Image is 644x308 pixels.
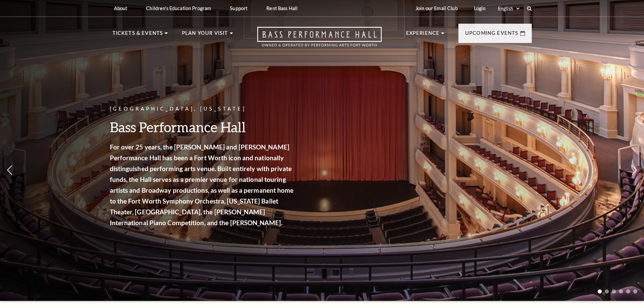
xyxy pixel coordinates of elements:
[110,143,294,227] strong: For over 25 years, the [PERSON_NAME] and [PERSON_NAME] Performance Hall has been a Fort Worth ico...
[182,29,228,41] p: Plan Your Visit
[497,5,521,12] select: Select:
[146,5,211,11] p: Children's Education Program
[266,5,297,11] p: Rent Bass Hall
[230,5,247,11] p: Support
[465,29,519,41] p: Upcoming Events
[113,29,163,41] p: Tickets & Events
[110,105,296,113] p: [GEOGRAPHIC_DATA], [US_STATE]
[406,29,440,41] p: Experience
[110,118,296,136] h3: Bass Performance Hall
[114,5,127,11] p: About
